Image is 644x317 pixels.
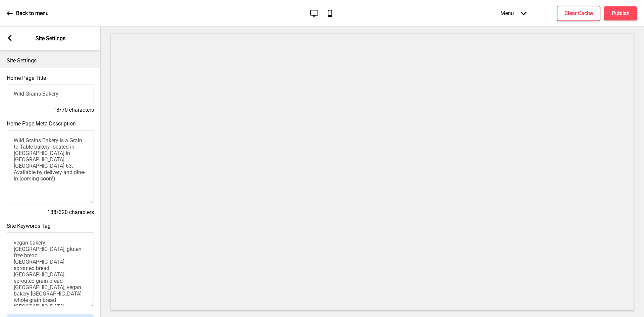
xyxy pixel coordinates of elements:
a: Back to menu [7,4,49,22]
label: Site Keywords Tag [7,223,51,229]
textarea: vegan bakery [GEOGRAPHIC_DATA], gluten free bread [GEOGRAPHIC_DATA], sprouted bread [GEOGRAPHIC_D... [7,232,94,306]
p: Back to menu [16,10,49,17]
button: Publish [604,6,637,20]
label: Home Page Title [7,75,46,81]
p: Site Settings [36,35,65,42]
h4: Clear Cache [565,10,593,17]
div: Menu [494,3,533,23]
p: Site Settings [7,57,94,64]
label: Home Page Meta Description [7,120,76,127]
textarea: Wild Grains Bakery is a Grain to Table bakery located in [GEOGRAPHIC_DATA] in [GEOGRAPHIC_DATA], ... [7,130,94,204]
h4: Publish [612,10,630,17]
h4: 138/320 characters [7,209,94,216]
h4: 18/70 characters [7,106,94,114]
button: Clear Cache [557,6,600,21]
